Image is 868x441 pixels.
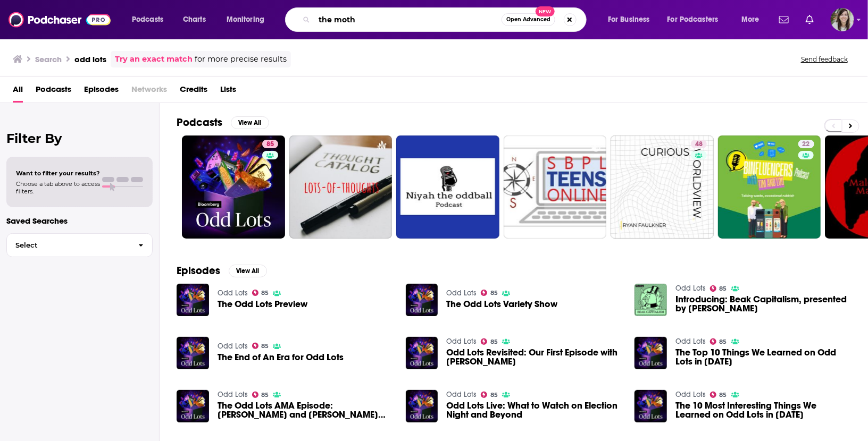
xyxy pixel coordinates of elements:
[13,81,23,103] a: All
[177,116,222,129] h2: Podcasts
[775,11,793,29] a: Show notifications dropdown
[218,300,307,309] a: The Odd Lots Preview
[9,10,111,30] img: Podchaser - Follow, Share and Rate Podcasts
[218,401,393,419] a: The Odd Lots AMA Episode: Tracy and Joe Answer Listener Questions
[734,11,773,28] button: open menu
[218,401,393,419] span: The Odd Lots AMA Episode: [PERSON_NAME] and [PERSON_NAME] Listener Questions
[220,81,236,103] a: Lists
[16,169,100,177] span: Want to filter your results?
[675,348,851,366] span: The Top 10 Things We Learned on Odd Lots in [DATE]
[218,342,248,351] a: Odd Lots
[635,284,667,316] img: Introducing: Beak Capitalism, presented by Odd Lots
[446,401,622,419] a: Odd Lots Live: What to Watch on Election Night and Beyond
[798,140,814,148] a: 22
[691,140,707,148] a: 48
[36,81,71,103] a: Podcasts
[741,12,759,27] span: More
[177,390,209,422] img: The Odd Lots AMA Episode: Tracy and Joe Answer Listener Questions
[124,11,177,28] button: open menu
[180,81,207,103] a: Credits
[675,401,851,419] span: The 10 Most Interesting Things We Learned on Odd Lots in [DATE]
[314,11,502,28] input: Search podcasts, credits, & more...
[831,8,854,31] img: User Profile
[7,242,130,249] span: Select
[219,11,278,28] button: open menu
[16,180,100,195] span: Choose a tab above to access filters.
[177,284,209,316] img: The Odd Lots Preview
[720,286,727,291] span: 85
[84,81,119,103] a: Episodes
[177,337,209,369] img: The End of An Era for Odd Lots
[675,284,706,293] a: Odd Lots
[502,13,555,26] button: Open AdvancedNew
[218,353,344,362] a: The End of An Era for Odd Lots
[182,135,285,239] a: 85
[803,139,810,150] span: 22
[675,337,706,346] a: Odd Lots
[252,290,269,296] a: 85
[506,17,550,22] span: Open Advanced
[481,338,498,345] a: 85
[536,6,555,16] span: New
[446,390,477,399] a: Odd Lots
[262,140,278,148] a: 85
[635,337,667,369] img: The Top 10 Things We Learned on Odd Lots in 2023
[831,8,854,31] span: Logged in as devinandrade
[6,131,153,146] h2: Filter By
[661,11,734,28] button: open menu
[695,139,703,150] span: 48
[406,284,438,316] a: The Odd Lots Variety Show
[406,337,438,369] img: Odd Lots Revisited: Our First Episode with Tom Keene
[6,233,153,257] button: Select
[177,264,220,277] h2: Episodes
[802,11,818,29] a: Show notifications dropdown
[446,300,557,309] a: The Odd Lots Variety Show
[831,8,854,31] button: Show profile menu
[600,11,663,28] button: open menu
[177,264,267,277] a: EpisodesView All
[490,291,498,295] span: 85
[252,343,269,349] a: 85
[218,289,248,298] a: Odd Lots
[720,393,727,397] span: 85
[261,344,269,349] span: 85
[295,7,597,32] div: Search podcasts, credits, & more...
[611,135,714,239] a: 48
[710,392,727,398] a: 85
[406,390,438,422] a: Odd Lots Live: What to Watch on Election Night and Beyond
[252,392,269,398] a: 85
[675,390,706,399] a: Odd Lots
[261,291,269,295] span: 85
[446,289,477,298] a: Odd Lots
[35,54,62,64] h3: Search
[446,337,477,346] a: Odd Lots
[710,338,727,345] a: 85
[798,55,851,64] button: Send feedback
[6,216,153,226] p: Saved Searches
[446,348,622,366] a: Odd Lots Revisited: Our First Episode with Tom Keene
[227,12,264,27] span: Monitoring
[132,12,163,27] span: Podcasts
[608,12,650,27] span: For Business
[675,401,851,419] a: The 10 Most Interesting Things We Learned on Odd Lots in 2024
[131,81,167,103] span: Networks
[481,392,498,398] a: 85
[446,348,622,366] span: Odd Lots Revisited: Our First Episode with [PERSON_NAME]
[115,53,193,65] a: Try an exact match
[261,393,269,397] span: 85
[635,390,667,422] img: The 10 Most Interesting Things We Learned on Odd Lots in 2024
